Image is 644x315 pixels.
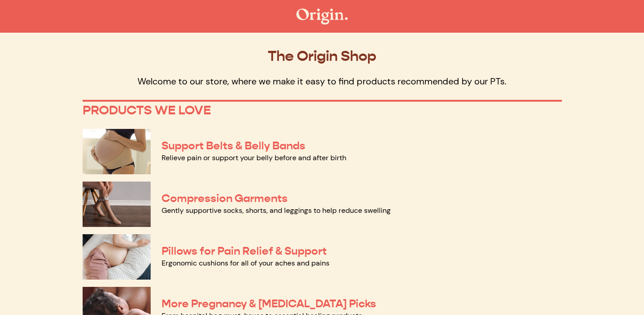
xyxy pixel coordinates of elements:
[83,47,562,64] p: The Origin Shop
[162,258,329,268] a: Ergonomic cushions for all of your aches and pains
[83,182,151,227] img: Compression Garments
[162,297,376,310] a: More Pregnancy & [MEDICAL_DATA] Picks
[83,234,151,280] img: Pillows for Pain Relief & Support
[162,153,346,162] a: Relieve pain or support your belly before and after birth
[162,139,305,153] a: Support Belts & Belly Bands
[162,192,288,205] a: Compression Garments
[83,75,562,87] p: Welcome to our store, where we make it easy to find products recommended by our PTs.
[296,9,348,25] img: The Origin Shop
[162,244,327,258] a: Pillows for Pain Relief & Support
[83,129,151,174] img: Support Belts & Belly Bands
[83,103,562,118] p: PRODUCTS WE LOVE
[162,206,391,215] a: Gently supportive socks, shorts, and leggings to help reduce swelling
